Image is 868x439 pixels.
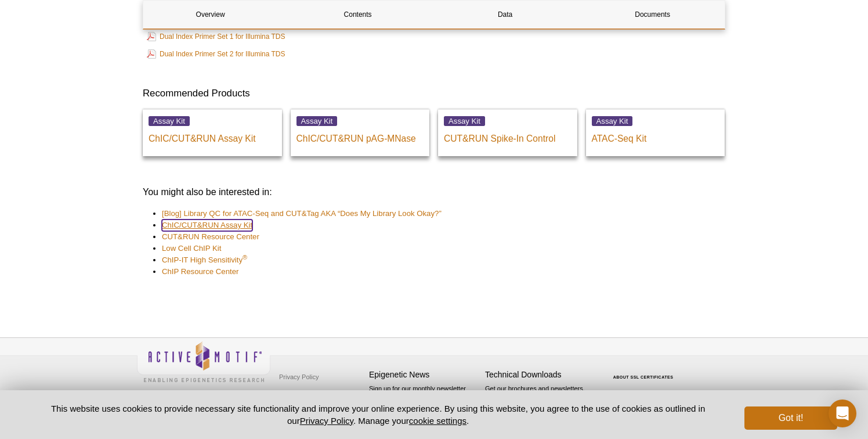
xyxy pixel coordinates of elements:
p: ATAC-Seq Kit [592,127,719,145]
a: Documents [585,1,719,28]
a: Terms & Conditions [276,386,337,403]
button: cookie settings [409,416,466,426]
a: [Blog] Library QC for ATAC-Seq and CUT&Tag AKA “Does My Library Look Okay?” [162,208,442,219]
table: Click to Verify - This site chose Symantec SSL for secure e-commerce and confidential communicati... [601,358,688,384]
a: Privacy Policy [276,368,321,386]
a: Data [438,1,572,28]
a: ChIP Resource Center [162,266,238,278]
a: CUT&RUN Resource Center [162,231,259,243]
p: ChIC/CUT&RUN pAG-MNase [296,127,424,145]
a: ABOUT SSL CERTIFICATES [613,375,674,379]
p: CUT&RUN Spike-In Control [444,127,572,145]
button: Got it! [744,406,837,430]
h3: Recommended Products [143,87,725,100]
h4: Technical Downloads [485,370,595,380]
sup: ® [243,254,247,261]
h4: Epigenetic News [369,370,479,380]
a: Dual Index Primer Set 1 for Illumina TDS [147,30,285,44]
a: Dual Index Primer Set 2 for Illumina TDS [147,47,285,61]
span: Assay Kit [444,116,485,126]
span: Assay Kit [149,116,190,126]
a: Assay Kit CUT&RUN Spike-In Control [438,109,577,156]
a: Assay Kit ChIC/CUT&RUN pAG-MNase [291,109,430,156]
a: Low Cell ChIP Kit [162,243,221,254]
span: Assay Kit [592,116,633,126]
img: Active Motif, [137,338,270,385]
p: Sign up for our monthly newsletter highlighting recent publications in the field of epigenetics. [369,384,479,423]
a: Assay Kit ChIC/CUT&RUN Assay Kit [143,109,282,156]
a: Overview [143,1,277,28]
a: ChIC/CUT&RUN Assay Kit [162,219,252,231]
a: Contents [291,1,425,28]
div: Open Intercom Messenger [829,400,856,427]
a: Assay Kit ATAC-Seq Kit [586,109,725,156]
span: Assay Kit [296,116,338,126]
p: This website uses cookies to provide necessary site functionality and improve your online experie... [31,402,725,427]
p: ChIC/CUT&RUN Assay Kit [149,127,276,145]
a: ChIP-IT High Sensitivity® [162,254,247,266]
a: Privacy Policy [300,416,353,426]
p: Get our brochures and newsletters, or request them by mail. [485,384,595,413]
h3: You might also be interested in: [143,185,725,199]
